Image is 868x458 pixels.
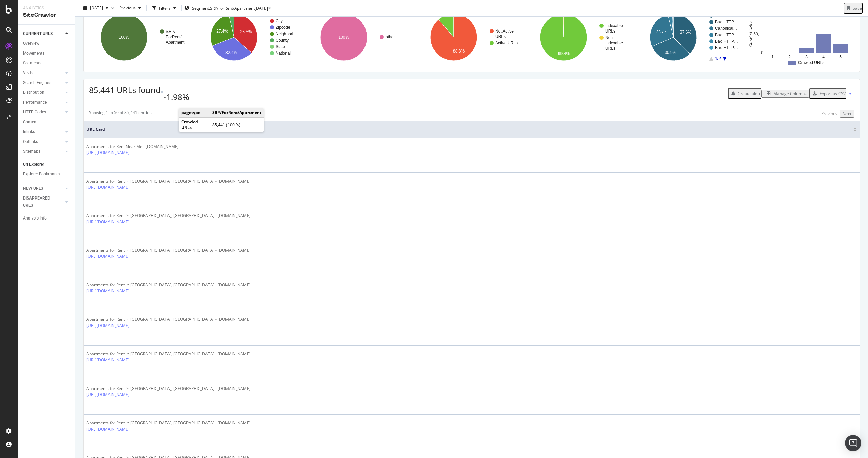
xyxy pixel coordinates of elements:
[23,109,46,116] div: HTTP Codes
[638,8,745,67] svg: A chart.
[23,30,63,37] a: CURRENT URLS
[23,148,63,155] a: Sitemaps
[86,282,251,288] div: Apartments for Rent in [GEOGRAPHIC_DATA], [GEOGRAPHIC_DATA] - [DOMAIN_NAME]
[210,118,264,132] td: 85,441 (100 %)
[86,213,251,219] div: Apartments for Rent in [GEOGRAPHIC_DATA], [GEOGRAPHIC_DATA] - [DOMAIN_NAME]
[748,8,854,67] div: A chart.
[23,5,70,11] div: Analytics
[761,50,763,55] text: 0
[738,91,761,97] div: Create alert
[23,161,70,168] a: Url Explorer
[86,322,130,328] a: [URL][DOMAIN_NAME]
[715,26,737,31] text: Canonical…
[86,253,130,259] a: [URL][DOMAIN_NAME]
[86,247,251,253] div: Apartments for Rent in [GEOGRAPHIC_DATA], [GEOGRAPHIC_DATA] - [DOMAIN_NAME]
[23,50,70,57] a: Movements
[276,38,289,43] text: County
[159,5,171,11] div: Filters
[86,426,130,432] a: [URL][DOMAIN_NAME]
[853,5,862,11] div: Save
[748,21,753,47] text: Crawled URLs
[23,195,63,209] a: DISAPPEARED URLS
[86,351,251,357] div: Apartments for Rent in [GEOGRAPHIC_DATA], [GEOGRAPHIC_DATA] - [DOMAIN_NAME]
[418,8,525,67] svg: A chart.
[338,35,349,40] text: 100%
[839,55,842,59] text: 5
[23,161,44,168] div: Url Explorer
[276,19,283,23] text: City
[528,8,635,67] svg: A chart.
[715,39,738,44] text: Bad HTTP…
[166,35,182,39] text: ForRent/
[309,8,415,67] div: A chart.
[842,111,852,117] div: Next
[728,88,761,99] button: Create alert
[453,49,465,54] text: 88.8%
[798,60,824,65] text: Crawled URLs
[23,69,63,77] a: Visits
[715,13,738,18] text: Bad HTTP…
[23,171,70,178] a: Explorer Bookmarks
[23,138,63,145] a: Outlinks
[773,91,807,97] div: Manage Columns
[23,215,70,222] a: Analysis Info
[163,91,189,103] div: -1.98%
[23,11,70,19] div: SiteCrawler
[665,50,676,55] text: 30.9%
[23,40,39,47] div: Overview
[23,195,57,209] div: DISAPPEARED URLS
[23,185,43,192] div: NEW URLS
[495,29,514,34] text: Not Active
[86,150,130,155] a: [URL][DOMAIN_NAME]
[150,3,179,14] button: Filters
[90,5,103,11] span: 2025 Oct. 5th
[199,8,305,67] svg: A chart.
[86,144,179,150] div: Apartments for Rent Near Me - [DOMAIN_NAME]
[820,91,846,97] div: Export as CSV
[216,29,228,34] text: 27.4%
[845,435,861,451] div: Open Intercom Messenger
[23,60,41,67] div: Segments
[276,32,298,36] text: Neighborh…
[184,3,268,14] button: Segment:SRP/ForRent/Apartment[DATE]
[119,35,130,40] text: 100%
[715,33,738,37] text: Bad HTTP…
[23,89,44,96] div: Distribution
[23,185,63,192] a: NEW URLS
[680,30,691,35] text: 37.6%
[86,178,251,184] div: Apartments for Rent in [GEOGRAPHIC_DATA], [GEOGRAPHIC_DATA] - [DOMAIN_NAME]
[753,32,763,36] text: 50,…
[844,3,863,14] button: Save
[161,91,163,93] img: Equal
[255,5,268,11] div: [DATE]
[23,119,38,126] div: Content
[89,8,195,67] svg: A chart.
[23,109,63,116] a: HTTP Codes
[276,51,291,56] text: National
[23,138,38,145] div: Outlinks
[23,79,51,86] div: Search Engines
[23,30,53,37] div: CURRENT URLS
[166,40,185,45] text: Apartment
[117,5,136,11] span: Previous
[819,110,840,117] button: Previous
[23,79,63,86] a: Search Engines
[809,88,846,99] button: Export as CSV
[558,51,570,56] text: 99.4%
[23,148,40,155] div: Sitemaps
[86,316,251,322] div: Apartments for Rent in [GEOGRAPHIC_DATA], [GEOGRAPHIC_DATA] - [DOMAIN_NAME]
[225,50,237,55] text: 32.4%
[179,118,210,132] td: Crawled URLs
[86,288,130,294] a: [URL][DOMAIN_NAME]
[23,99,63,106] a: Performance
[755,13,763,17] text: 10…
[240,29,252,34] text: 36.5%
[86,126,852,132] span: URL Card
[605,29,615,34] text: URLs
[166,29,176,34] text: SRP/
[23,128,35,136] div: Inlinks
[86,184,130,190] a: [URL][DOMAIN_NAME]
